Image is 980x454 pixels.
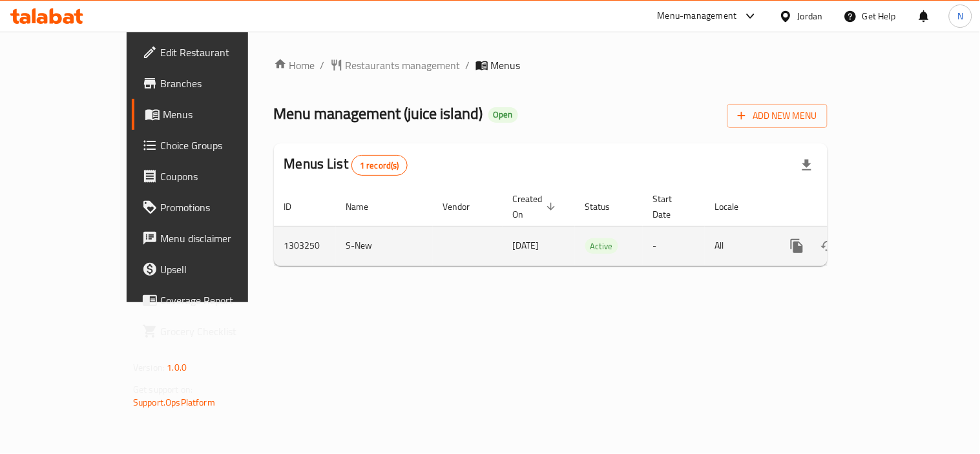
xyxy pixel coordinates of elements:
[132,254,290,285] a: Upsell
[132,285,290,316] a: Coverage Report
[658,8,737,24] div: Menu-management
[715,199,756,214] span: Locale
[513,237,539,254] span: [DATE]
[132,192,290,223] a: Promotions
[160,231,280,246] span: Menu disclaimer
[346,199,386,214] span: Name
[274,187,916,266] table: enhanced table
[336,226,433,265] td: S-New
[585,239,618,254] span: Active
[132,37,290,68] a: Edit Restaurant
[284,199,309,214] span: ID
[727,104,828,128] button: Add New Menu
[274,57,828,73] nav: breadcrumb
[160,293,280,308] span: Coverage Report
[160,324,280,339] span: Grocery Checklist
[133,381,193,398] span: Get support on:
[160,138,280,153] span: Choice Groups
[957,9,963,23] span: N
[160,200,280,215] span: Promotions
[167,359,187,376] span: 1.0.0
[160,45,280,60] span: Edit Restaurant
[813,231,844,262] button: Change Status
[798,9,823,23] div: Jordan
[274,226,336,265] td: 1303250
[352,160,407,172] span: 1 record(s)
[488,109,518,120] span: Open
[488,107,518,123] div: Open
[653,191,689,222] span: Start Date
[133,359,165,376] span: Version:
[466,57,470,73] li: /
[782,231,813,262] button: more
[132,68,290,99] a: Branches
[791,150,822,181] div: Export file
[133,394,215,411] a: Support.OpsPlatform
[705,226,771,265] td: All
[330,57,461,73] a: Restaurants management
[132,223,290,254] a: Menu disclaimer
[163,107,280,122] span: Menus
[284,154,408,176] h2: Menus List
[160,169,280,184] span: Coupons
[351,155,408,176] div: Total records count
[132,316,290,347] a: Grocery Checklist
[320,57,325,73] li: /
[274,99,483,128] span: Menu management ( juice island )
[443,199,487,214] span: Vendor
[513,191,559,222] span: Created On
[132,130,290,161] a: Choice Groups
[491,57,521,73] span: Menus
[274,57,315,73] a: Home
[585,199,627,214] span: Status
[738,108,817,124] span: Add New Menu
[160,262,280,277] span: Upsell
[346,57,461,73] span: Restaurants management
[132,161,290,192] a: Coupons
[160,76,280,91] span: Branches
[771,187,916,227] th: Actions
[643,226,705,265] td: -
[132,99,290,130] a: Menus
